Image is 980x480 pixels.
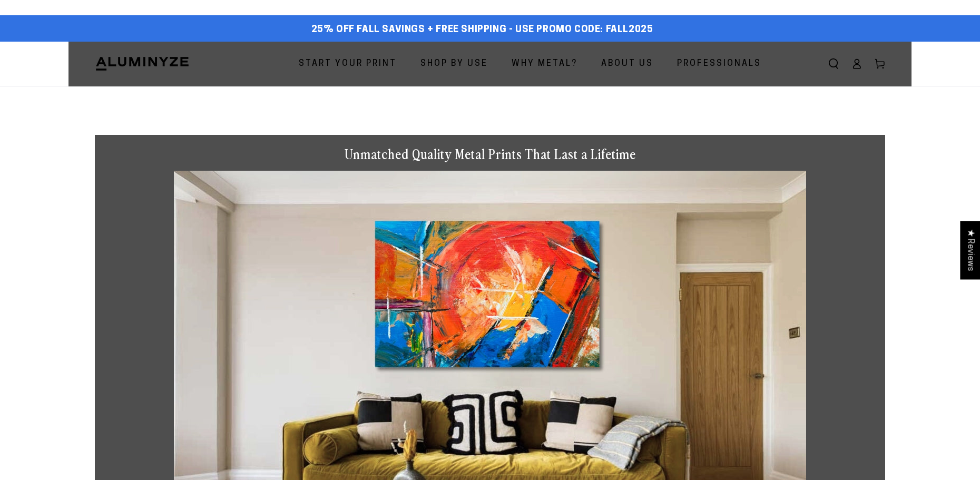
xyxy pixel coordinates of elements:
span: About Us [601,56,653,72]
span: Start Your Print [299,56,397,72]
a: Professionals [669,50,769,78]
span: Why Metal? [512,56,577,72]
span: 25% off FALL Savings + Free Shipping - Use Promo Code: FALL2025 [311,24,653,36]
h1: Unmatched Quality Metal Prints That Last a Lifetime [174,145,806,163]
span: Shop By Use [420,56,488,72]
a: Start Your Print [291,50,405,78]
span: Professionals [677,56,761,72]
img: Aluminyze [95,56,190,72]
div: Click to open Judge.me floating reviews tab [960,221,980,279]
a: Why Metal? [504,50,585,78]
a: Shop By Use [413,50,496,78]
a: About Us [593,50,661,78]
h1: Metal Prints [95,86,885,114]
summary: Search our site [822,52,845,75]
